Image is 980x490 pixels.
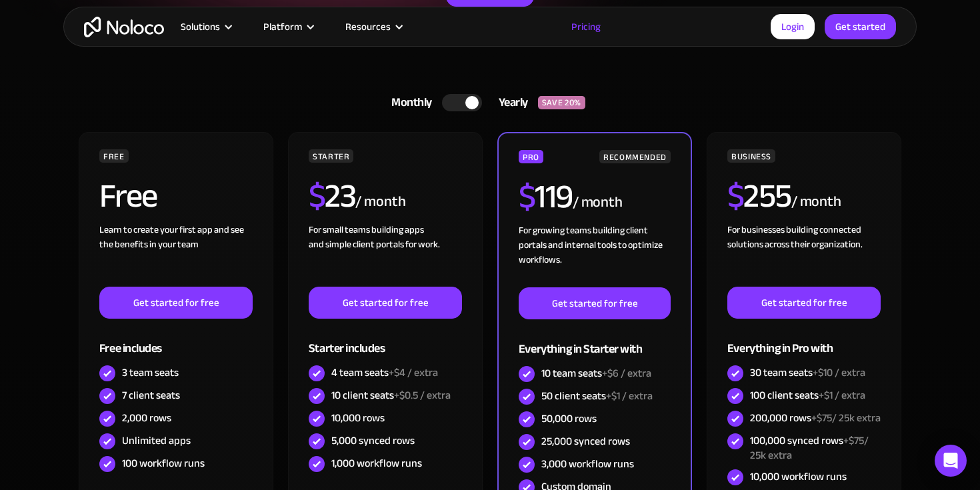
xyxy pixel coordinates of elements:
span: $ [309,165,325,227]
div: Resources [345,18,391,35]
a: Get started for free [99,287,253,319]
div: For small teams building apps and simple client portals for work. ‍ [309,223,462,287]
a: Pricing [555,18,617,35]
div: 50 client seats [541,389,653,403]
div: Solutions [181,18,220,35]
div: / month [355,191,405,213]
div: / month [791,191,841,213]
div: Free includes [99,319,253,362]
span: +$4 / extra [389,363,438,383]
a: Get started [825,14,896,39]
a: Login [771,14,815,39]
span: +$75/ 25k extra [750,431,869,465]
div: 25,000 synced rows [541,434,630,449]
div: Open Intercom Messenger [935,445,967,477]
div: FREE [99,149,129,163]
div: RECOMMENDED [599,150,671,163]
div: Everything in Starter with [519,319,671,363]
span: +$1 / extra [606,386,653,406]
a: home [84,17,164,37]
div: Starter includes [309,319,462,362]
h2: 119 [519,180,573,213]
span: +$10 / extra [813,363,865,383]
div: Platform [247,18,329,35]
div: PRO [519,150,543,163]
div: 10 team seats [541,366,651,381]
div: 50,000 rows [541,411,597,426]
h2: Free [99,179,157,213]
div: 30 team seats [750,365,865,380]
div: For growing teams building client portals and internal tools to optimize workflows. [519,223,671,287]
div: 7 client seats [122,388,180,403]
a: Get started for free [309,287,462,319]
div: Unlimited apps [122,433,191,448]
div: Solutions [164,18,247,35]
div: Learn to create your first app and see the benefits in your team ‍ [99,223,253,287]
span: +$75/ 25k extra [811,408,881,428]
span: +$0.5 / extra [394,385,451,405]
div: 10,000 rows [331,411,385,425]
h2: 255 [727,179,791,213]
h2: 23 [309,179,356,213]
div: 5,000 synced rows [331,433,415,448]
div: 100,000 synced rows [750,433,881,463]
div: 2,000 rows [122,411,171,425]
span: $ [519,165,535,228]
div: BUSINESS [727,149,775,163]
div: SAVE 20% [538,96,585,109]
span: $ [727,165,744,227]
div: Yearly [482,93,538,113]
div: 100 client seats [750,388,865,403]
div: 4 team seats [331,365,438,380]
div: 200,000 rows [750,411,881,425]
div: 3 team seats [122,365,179,380]
div: Everything in Pro with [727,319,881,362]
a: Get started for free [519,287,671,319]
div: 1,000 workflow runs [331,456,422,471]
div: For businesses building connected solutions across their organization. ‍ [727,223,881,287]
span: +$1 / extra [819,385,865,405]
div: 10 client seats [331,388,451,403]
div: 3,000 workflow runs [541,457,634,471]
div: Platform [263,18,302,35]
div: / month [573,192,623,213]
div: 10,000 workflow runs [750,469,847,484]
a: Get started for free [727,287,881,319]
div: Resources [329,18,417,35]
div: 100 workflow runs [122,456,205,471]
div: Monthly [375,93,442,113]
span: +$6 / extra [602,363,651,383]
div: STARTER [309,149,353,163]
